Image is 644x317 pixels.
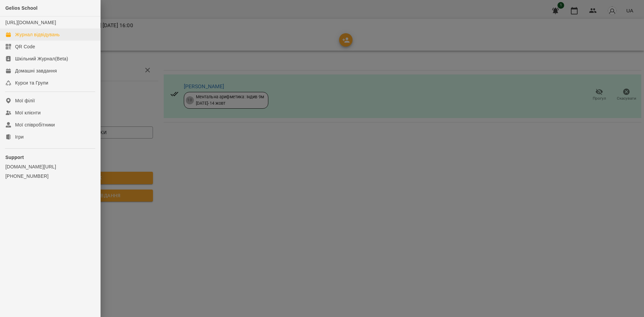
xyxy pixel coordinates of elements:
div: Шкільний Журнал(Beta) [15,55,68,62]
div: Мої клієнти [15,109,41,116]
a: [DOMAIN_NAME][URL] [5,163,95,170]
div: Домашні завдання [15,67,57,74]
p: Support [5,154,95,161]
div: Мої співробітники [15,121,55,128]
div: QR Code [15,43,35,50]
a: [URL][DOMAIN_NAME] [5,20,56,25]
div: Журнал відвідувань [15,31,60,38]
div: Мої філії [15,97,35,104]
a: [PHONE_NUMBER] [5,173,95,179]
span: Gelios School [5,5,38,11]
div: Курси та Групи [15,80,48,86]
div: Ігри [15,134,23,140]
